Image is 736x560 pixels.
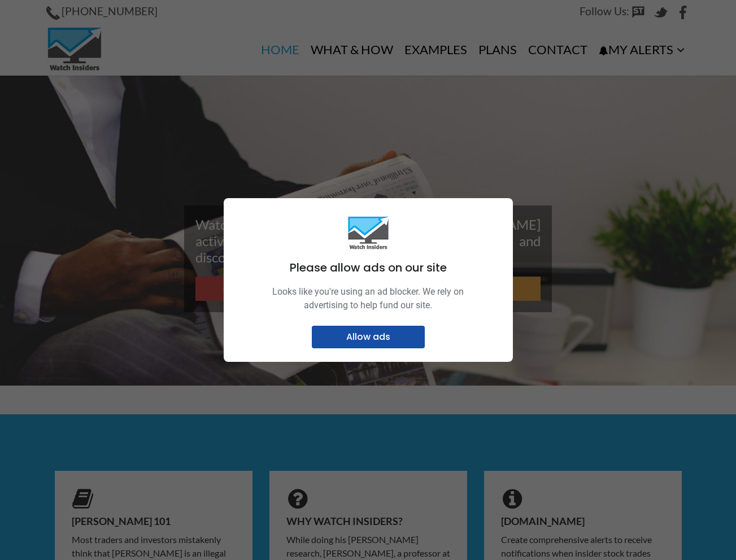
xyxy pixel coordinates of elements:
[312,326,425,348] button: Allow ads
[347,216,390,250] img: Welcome to watchinsiders.com
[319,331,418,343] p: Allow ads
[224,198,513,362] div: Please allow ads on our site
[237,259,499,276] h1: Please allow ads on our site
[255,285,481,312] p: Looks like you're using an ad blocker. We rely on advertising to help fund our site.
